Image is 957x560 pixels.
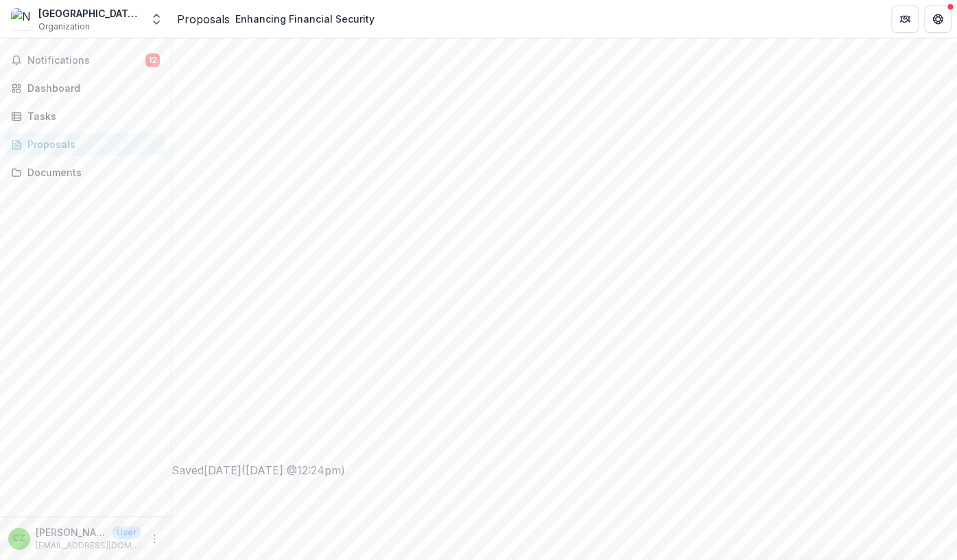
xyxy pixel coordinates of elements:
span: Organization [38,21,90,33]
div: Documents [27,165,154,180]
div: Enhancing Financial Security [235,12,375,26]
p: [PERSON_NAME] [36,525,107,539]
p: [EMAIL_ADDRESS][DOMAIN_NAME] [36,539,141,552]
a: Proposals [177,11,230,27]
a: Dashboard [5,77,165,99]
button: Open entity switcher [147,5,166,33]
button: More [146,531,163,547]
a: Proposals [5,133,165,156]
div: Proposals [27,137,154,151]
button: Notifications12 [5,49,165,71]
p: User [113,526,141,539]
div: Saved [DATE] ( [DATE] @ 12:24pm ) [172,462,957,478]
a: Documents [5,161,165,184]
span: 12 [145,53,160,67]
img: New London Homeless Hospitality Center [11,8,33,30]
span: Notifications [27,55,145,66]
div: [GEOGRAPHIC_DATA] Homeless Hospitality Center [38,6,141,21]
div: Tasks [27,109,154,123]
div: Cathy Zall [13,534,25,543]
nav: breadcrumb [177,9,380,29]
button: Partners [891,5,919,33]
a: Tasks [5,105,165,127]
div: Dashboard [27,81,154,95]
button: Get Help [924,5,952,33]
